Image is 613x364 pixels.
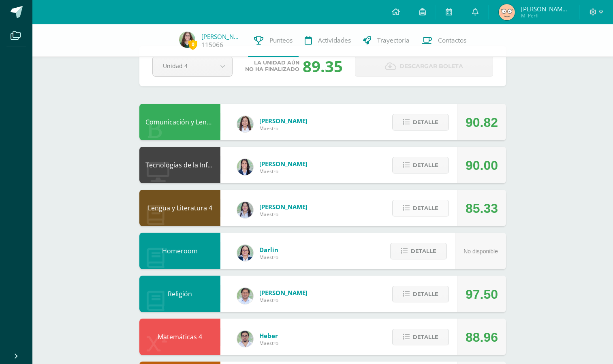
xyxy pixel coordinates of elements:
img: 7489ccb779e23ff9f2c3e89c21f82ed0.png [237,159,253,175]
span: Mi Perfil [521,12,570,19]
span: Maestro [259,211,308,218]
button: Detalle [392,286,449,302]
div: Religión [139,276,220,312]
a: 115066 [201,41,223,49]
span: Descargar boleta [399,56,463,76]
span: Heber [259,332,278,340]
span: [PERSON_NAME] [259,289,308,297]
img: df6a3bad71d85cf97c4a6d1acf904499.png [237,202,253,218]
a: Contactos [416,24,472,57]
span: Darlin [259,246,278,254]
a: [PERSON_NAME] [201,32,242,41]
span: Detalle [413,330,438,345]
a: Actividades [299,24,357,57]
img: 571966f00f586896050bf2f129d9ef0a.png [237,245,253,261]
a: Trayectoria [357,24,416,57]
img: 00229b7027b55c487e096d516d4a36c4.png [237,331,253,347]
span: Detalle [411,244,436,259]
span: [PERSON_NAME] de los Angeles [521,5,570,13]
div: 90.00 [466,147,498,184]
button: Detalle [392,329,449,345]
span: No disponible [463,248,498,255]
span: Actividades [318,36,351,45]
span: Detalle [413,201,438,216]
div: 85.33 [466,190,498,227]
span: Maestro [259,168,308,175]
span: Trayectoria [377,36,410,45]
div: 88.96 [466,319,498,355]
span: Maestro [259,254,278,261]
div: Homeroom [139,233,220,269]
span: [PERSON_NAME] [259,160,308,168]
button: Detalle [392,114,449,131]
div: Tecnologías de la Información y la Comunicación 4 [139,147,220,183]
div: Comunicación y Lenguaje L3 Inglés 4 [139,104,220,140]
span: Unidad 4 [163,56,203,75]
span: Punteos [269,36,293,45]
span: Maestro [259,340,278,347]
span: Maestro [259,125,308,132]
span: Detalle [413,158,438,173]
div: 97.50 [466,276,498,313]
a: Punteos [248,24,299,57]
span: [PERSON_NAME] [259,117,308,125]
div: Lengua y Literatura 4 [139,190,220,226]
span: La unidad aún no ha finalizado [245,60,299,73]
span: [PERSON_NAME] [259,203,308,211]
a: Unidad 4 [153,56,232,76]
div: 89.35 [303,56,343,77]
button: Detalle [392,200,449,216]
div: 90.82 [466,104,498,141]
img: 7a8bb309cd2690a783a0c444a844ac85.png [179,32,195,48]
img: f767cae2d037801592f2ba1a5db71a2a.png [237,288,253,304]
img: 6366ed5ed987100471695a0532754633.png [499,4,515,20]
span: Contactos [438,36,466,45]
span: 0 [188,39,197,49]
span: Detalle [413,287,438,302]
span: Detalle [413,115,438,130]
img: acecb51a315cac2de2e3deefdb732c9f.png [237,116,253,132]
span: Maestro [259,297,308,304]
div: Matemáticas 4 [139,319,220,355]
button: Detalle [392,157,449,173]
button: Detalle [390,243,447,259]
